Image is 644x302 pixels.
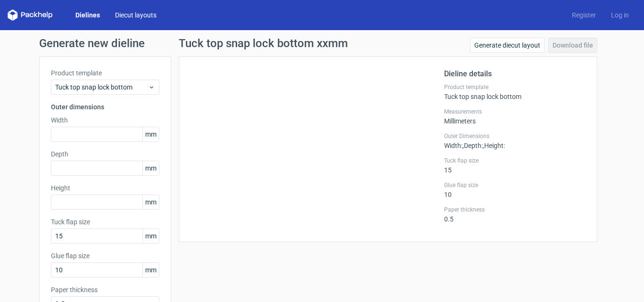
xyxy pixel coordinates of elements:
[107,10,164,20] a: Diecut layouts
[142,161,159,175] span: mm
[470,38,545,53] a: Generate diecut layout
[462,142,483,149] span: , Depth :
[483,142,505,149] span: , Height :
[564,10,603,20] a: Register
[444,181,586,189] label: Glue flap size
[444,142,462,149] span: Width :
[142,229,159,243] span: mm
[444,157,586,164] label: Tuck flap size
[444,206,586,213] label: Paper thickness
[51,251,159,261] label: Glue flap size
[603,10,636,20] a: Log in
[142,195,159,209] span: mm
[444,108,586,125] div: Millimeters
[444,157,586,174] div: 15
[51,183,159,193] label: Height
[444,206,586,223] div: 0.5
[51,115,159,125] label: Width
[444,83,586,91] label: Product template
[39,38,605,49] h1: Generate new dieline
[444,83,586,100] div: Tuck top snap lock bottom
[51,217,159,227] label: Tuck flap size
[142,263,159,277] span: mm
[68,10,107,20] a: Dielines
[444,181,586,198] div: 10
[55,82,148,92] span: Tuck top snap lock bottom
[444,108,586,115] label: Measurements
[444,132,586,140] label: Outer Dimensions
[179,38,348,49] h1: Tuck top snap lock bottom xxmm
[51,149,159,159] label: Depth
[444,68,586,80] h2: Dieline details
[142,127,159,141] span: mm
[51,285,159,294] label: Paper thickness
[51,102,159,112] h3: Outer dimensions
[51,68,159,78] label: Product template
